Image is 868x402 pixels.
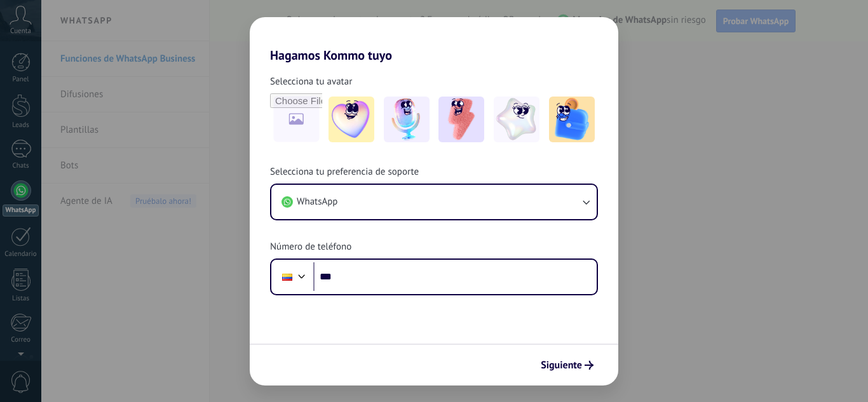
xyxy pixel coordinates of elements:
[384,97,430,142] img: -2.jpeg
[535,354,599,376] button: Siguiente
[541,361,582,370] span: Siguiente
[250,17,618,63] h2: Hagamos Kommo tuyo
[271,185,597,219] button: WhatsApp
[329,97,374,142] img: -1.jpeg
[275,264,299,290] div: Colombia: + 57
[549,97,595,142] img: -5.jpeg
[270,241,351,253] span: Número de teléfono
[494,97,539,142] img: -4.jpeg
[270,166,419,178] span: Selecciona tu preferencia de soporte
[438,97,484,142] img: -3.jpeg
[270,76,352,88] span: Selecciona tu avatar
[297,196,337,208] span: WhatsApp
